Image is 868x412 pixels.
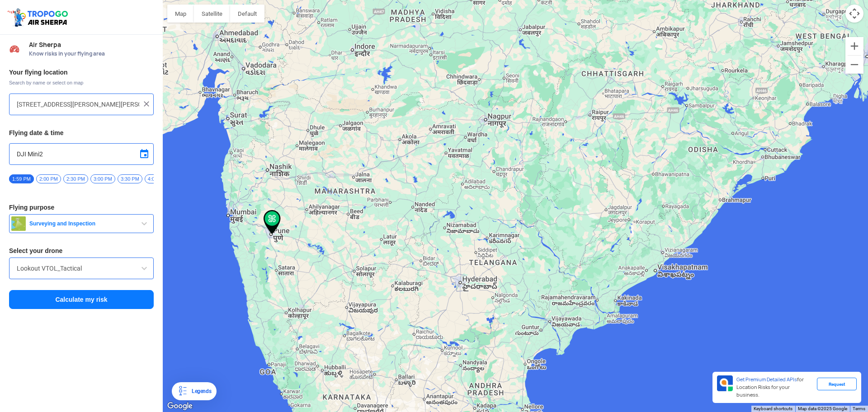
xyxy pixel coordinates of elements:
span: Get Premium Detailed APIs [736,376,797,383]
span: 3:30 PM [118,174,142,183]
button: Zoom out [845,56,863,74]
div: for Location Risks for your business. [733,375,817,399]
span: 1:59 PM [9,174,34,183]
span: 4:00 PM [145,174,170,183]
span: Know risks in your flying area [29,50,154,57]
input: Search your flying location [17,99,139,110]
span: Surveying and Inspection [26,220,139,227]
button: Calculate my risk [9,290,154,309]
h3: Flying date & time [9,130,154,136]
img: Google [165,400,195,412]
img: survey.png [11,216,26,231]
span: Search by name or select on map [9,79,154,86]
button: Keyboard shortcuts [754,406,793,412]
h3: Select your drone [9,248,154,254]
img: Premium APIs [717,375,733,391]
span: 3:00 PM [90,174,115,183]
div: Request [817,378,857,390]
span: Map data ©2025 Google [798,406,847,411]
span: 2:30 PM [63,174,88,183]
button: Map camera controls [845,5,863,23]
div: Legends [188,386,211,397]
img: Legends [177,386,188,397]
img: ic_tgdronemaps.svg [7,7,71,28]
span: Air Sherpa [29,41,154,48]
a: Terms [853,406,865,411]
img: ic_close.png [142,99,151,108]
button: Zoom in [845,37,863,55]
input: Search by name or Brand [17,263,146,274]
a: Open this area in Google Maps (opens a new window) [165,400,195,412]
h3: Your flying location [9,69,154,75]
button: Show satellite imagery [194,5,230,23]
span: 2:00 PM [36,174,61,183]
button: Show street map [167,5,194,23]
h3: Flying purpose [9,204,154,211]
img: Risk Scores [9,43,20,54]
input: Select Date [17,149,146,159]
button: Surveying and Inspection [9,214,154,233]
